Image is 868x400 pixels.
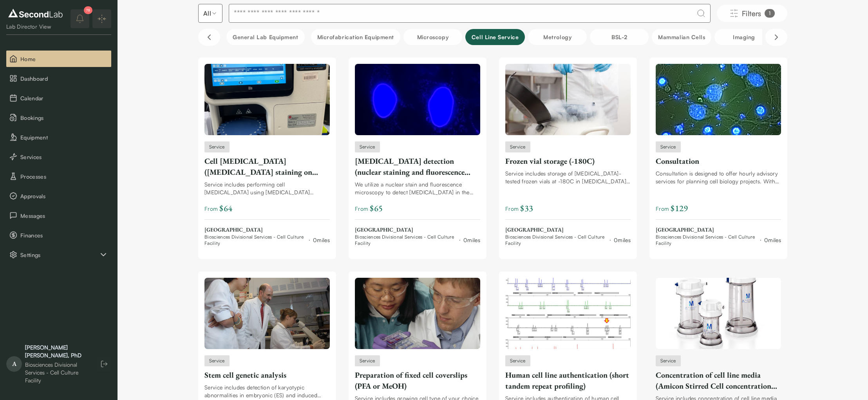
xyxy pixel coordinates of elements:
[355,156,480,177] div: [MEDICAL_DATA] detection (nuclear staining and fluorescence microscopy)
[505,369,631,391] div: Human cell line authentication (short tandem repeat profiling)
[717,5,787,22] button: Filters
[6,227,111,243] button: Finances
[20,251,99,259] span: Settings
[6,90,111,106] button: Calendar
[355,64,480,246] a: Mycoplasma detection (nuclear staining and fluorescence microscopy)Service[MEDICAL_DATA] detectio...
[20,94,108,102] span: Calendar
[219,203,232,215] span: $ 64
[510,143,526,150] span: Service
[656,278,781,349] img: Concentration of cell line media (Amicon Stirred Cell concentration units)
[20,55,108,63] span: Home
[204,181,330,196] div: Service includes performing cell [MEDICAL_DATA] using [MEDICAL_DATA] staining on the [PERSON_NAME...
[209,357,225,364] span: Service
[20,74,108,83] span: Dashboard
[204,203,232,215] span: From
[520,203,533,215] span: $ 33
[742,8,761,19] span: Filters
[20,192,108,200] span: Approvals
[403,29,462,45] button: Microscopy
[25,344,89,359] div: [PERSON_NAME] [PERSON_NAME], PhD
[20,133,108,141] span: Equipment
[6,168,111,185] button: Processes
[97,357,111,371] button: Log out
[765,9,775,18] div: 1
[463,236,480,244] div: 0 miles
[505,156,631,167] div: Frozen vial storage (-180C)
[92,9,111,28] button: Expand/Collapse sidebar
[528,29,587,45] button: Metrology
[505,64,631,135] img: Frozen vial storage (-180C)
[6,70,111,87] a: Dashboard
[198,4,222,23] button: Select listing type
[6,109,111,126] button: Bookings
[614,236,631,244] div: 0 miles
[660,357,676,364] span: Service
[656,64,781,246] a: ConsultationServiceConsultationConsultation is designed to offer hourly advisory services for pla...
[25,361,89,384] div: Biosciences Divisional Services - Cell Culture Facility
[198,29,220,46] button: Scroll left
[20,114,108,122] span: Bookings
[656,156,781,167] div: Consultation
[311,29,400,45] button: Microfabrication Equipment
[226,29,305,45] button: General Lab equipment
[6,207,111,224] a: Messages
[660,143,676,150] span: Service
[355,181,480,196] div: We utilize a nuclear stain and fluorescence microscopy to detect [MEDICAL_DATA] in the membrane o...
[671,203,688,215] span: $ 129
[6,51,111,67] button: Home
[764,236,781,244] div: 0 miles
[20,172,108,181] span: Processes
[656,170,781,185] div: Consultation is designed to offer hourly advisory services for planning cell biology projects. Wi...
[765,29,787,46] button: Scroll right
[204,226,330,234] span: [GEOGRAPHIC_DATA]
[590,29,649,45] button: BSL-2
[505,226,631,234] span: [GEOGRAPHIC_DATA]
[510,357,526,364] span: Service
[360,357,375,364] span: Service
[20,231,108,239] span: Finances
[355,369,480,391] div: Preparation of fixed cell coverslips (PFA or MeOH)
[505,203,533,215] span: From
[204,384,330,399] div: Service includes detection of karyotypic abnormalities in embryonic (ES) and induced pluripotent ...
[656,203,688,215] span: From
[204,64,330,135] img: Cell viability assay (trypan blue staining on Beckman Vi-CELL BLU)
[6,23,65,31] div: Lab Director View
[360,143,375,150] span: Service
[505,278,631,349] img: Human cell line authentication (short tandem repeat profiling)
[84,6,92,14] div: 75
[204,64,330,246] a: Cell viability assay (trypan blue staining on Beckman Vi-CELL BLU)ServiceCell [MEDICAL_DATA] ([ME...
[714,29,773,45] button: Imaging
[6,148,111,165] button: Services
[656,234,757,246] span: Biosciences Divisional Services - Cell Culture Facility
[656,226,781,234] span: [GEOGRAPHIC_DATA]
[313,236,330,244] div: 0 miles
[505,234,607,246] span: Biosciences Divisional Services - Cell Culture Facility
[6,246,111,263] li: Settings
[6,7,65,20] img: logo
[355,278,480,349] img: Preparation of fixed cell coverslips (PFA or MeOH)
[6,129,111,145] button: Equipment
[204,369,330,380] div: Stem cell genetic analysis
[204,234,306,246] span: Biosciences Divisional Services - Cell Culture Facility
[355,226,480,234] span: [GEOGRAPHIC_DATA]
[355,234,456,246] span: Biosciences Divisional Services - Cell Culture Facility
[6,246,111,263] div: Settings sub items
[209,143,225,150] span: Service
[6,188,111,204] button: Approvals
[656,369,781,391] div: Concentration of cell line media (Amicon Stirred Cell concentration units)
[505,170,631,185] div: Service includes storage of [MEDICAL_DATA]-tested frozen vials at -180C in [MEDICAL_DATA] dewars.
[465,29,525,45] button: Cell line service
